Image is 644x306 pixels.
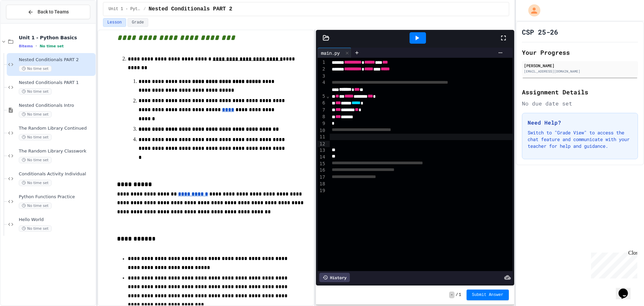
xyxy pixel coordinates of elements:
[19,111,52,118] span: No time set
[36,43,37,49] span: •
[318,73,326,80] div: 3
[318,79,326,93] div: 4
[19,88,52,95] span: No time set
[319,273,350,282] div: History
[40,44,64,48] span: No time set
[3,3,46,43] div: Chat with us now!Close
[318,93,326,100] div: 5
[19,134,52,140] span: No time set
[19,44,33,48] span: 8 items
[528,129,632,149] p: Switch to "Grade View" to access the chat feature and communicate with your teacher for help and ...
[19,103,94,108] span: Nested Conditionals Intro
[318,147,326,154] div: 13
[318,100,326,106] div: 6
[522,87,638,97] h2: Assignment Details
[19,57,94,63] span: Nested Conditionals PART 2
[521,3,542,18] div: My Account
[19,203,52,209] span: No time set
[588,250,637,278] iframe: chat widget
[318,48,352,58] div: main.py
[524,69,636,74] div: [EMAIL_ADDRESS][DOMAIN_NAME]
[19,126,94,131] span: The Random Library Continued
[318,141,326,147] div: 12
[144,6,146,12] span: /
[318,161,326,167] div: 15
[318,181,326,187] div: 18
[19,148,94,154] span: The Random Library Classwork
[6,5,90,19] button: Back to Teams
[318,127,326,134] div: 10
[528,119,632,127] h3: Need Help?
[103,18,126,27] button: Lesson
[19,65,52,72] span: No time set
[19,180,52,186] span: No time set
[127,18,148,27] button: Grade
[318,187,326,194] div: 19
[522,99,638,107] div: No due date set
[318,66,326,73] div: 2
[19,80,94,86] span: Nested Conditionals PART 1
[456,292,458,298] span: /
[318,174,326,181] div: 17
[467,290,509,300] button: Submit Answer
[318,59,326,66] div: 1
[472,292,503,298] span: Submit Answer
[318,114,326,120] div: 8
[326,93,329,99] span: Fold line
[318,49,343,56] div: main.py
[318,120,326,127] div: 9
[19,171,94,177] span: Conditionals Activity Individual
[318,134,326,140] div: 11
[19,194,94,200] span: Python Functions Practice
[449,292,454,298] span: -
[109,6,141,12] span: Unit 1 - Python Basics
[149,5,232,13] span: Nested Conditionals PART 2
[19,217,94,223] span: Hello World
[19,35,94,41] span: Unit 1 - Python Basics
[459,292,461,298] span: 1
[616,279,637,299] iframe: chat widget
[522,48,638,57] h2: Your Progress
[19,157,52,163] span: No time set
[19,225,52,232] span: No time set
[318,107,326,114] div: 7
[318,154,326,161] div: 14
[38,8,69,15] span: Back to Teams
[522,27,558,37] h1: CSP 25-26
[318,167,326,174] div: 16
[524,62,636,69] div: [PERSON_NAME]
